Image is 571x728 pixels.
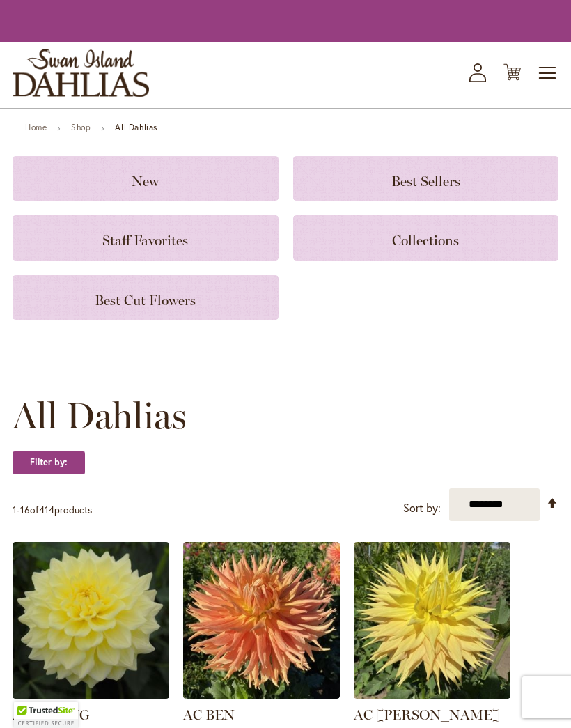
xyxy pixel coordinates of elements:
[39,503,54,516] span: 414
[13,451,85,474] strong: Filter by:
[403,495,441,521] label: Sort by:
[13,542,169,699] img: A-Peeling
[10,679,49,718] iframe: Launch Accessibility Center
[71,122,91,132] a: Shop
[13,156,279,201] a: New
[13,49,149,97] a: store logo
[13,503,17,516] span: 1
[392,232,459,249] span: Collections
[13,688,169,702] a: A-Peeling
[293,156,559,201] a: Best Sellers
[183,688,340,702] a: AC BEN
[354,542,510,699] img: AC Jeri
[391,173,460,189] span: Best Sellers
[183,706,235,723] a: AC BEN
[293,215,559,260] a: Collections
[102,232,188,249] span: Staff Favorites
[13,395,187,437] span: All Dahlias
[183,542,340,699] img: AC BEN
[13,275,279,320] a: Best Cut Flowers
[13,499,92,521] p: - of products
[115,122,157,132] strong: All Dahlias
[95,292,196,309] span: Best Cut Flowers
[13,215,279,260] a: Staff Favorites
[25,122,47,132] a: Home
[20,503,30,516] span: 16
[354,688,510,702] a: AC Jeri
[354,706,500,723] a: AC [PERSON_NAME]
[132,173,159,189] span: New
